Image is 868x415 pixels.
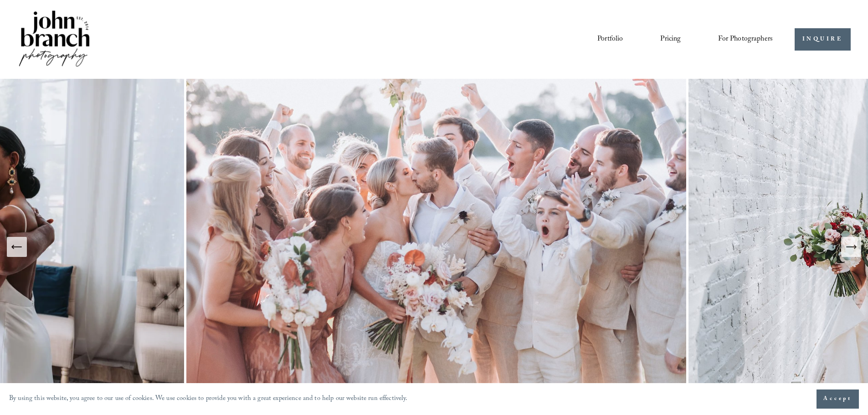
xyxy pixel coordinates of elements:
span: For Photographers [718,32,773,46]
a: Pricing [660,31,681,47]
a: folder dropdown [718,31,773,47]
img: John Branch IV Photography [17,9,91,70]
a: Portfolio [597,31,623,47]
a: INQUIRE [795,28,851,51]
button: Accept [817,389,859,409]
button: Next Slide [841,237,861,257]
button: Previous Slide [7,237,27,257]
p: By using this website, you agree to our use of cookies. We use cookies to provide you with a grea... [9,393,408,406]
span: Accept [823,395,852,404]
img: A wedding party celebrating outdoors, featuring a bride and groom kissing amidst cheering bridesm... [184,79,688,415]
